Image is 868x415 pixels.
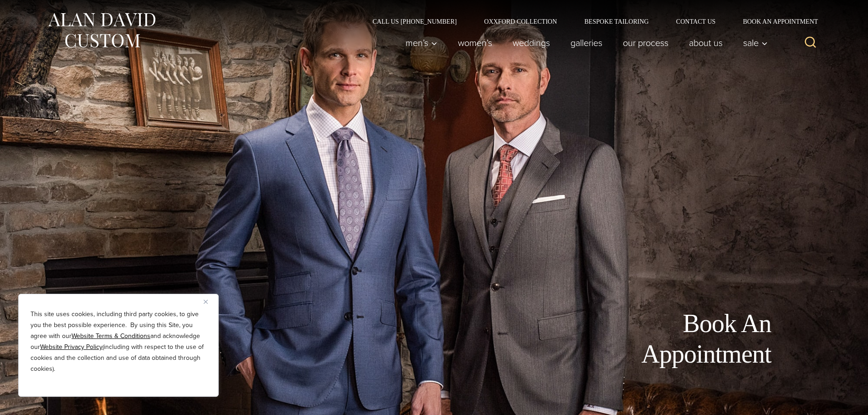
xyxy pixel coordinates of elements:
[560,34,612,52] a: Galleries
[470,18,570,25] a: Oxxford Collection
[359,18,471,25] a: Call Us [PHONE_NUMBER]
[406,38,437,47] span: Men’s
[447,34,502,52] a: Women’s
[395,34,772,52] nav: Primary Navigation
[47,10,156,51] img: Alan David Custom
[502,34,560,52] a: weddings
[570,18,662,25] a: Bespoke Tailoring
[663,18,729,25] a: Contact Us
[72,331,150,341] a: Website Terms & Conditions
[729,18,821,25] a: Book an Appointment
[743,38,768,47] span: Sale
[40,342,103,352] a: Website Privacy Policy
[678,34,733,52] a: About Us
[800,32,822,54] button: View Search Form
[204,300,208,304] img: Close
[612,34,678,52] a: Our Process
[31,309,206,374] p: This site uses cookies, including third party cookies, to give you the best possible experience. ...
[204,296,215,307] button: Close
[566,308,771,369] h1: Book An Appointment
[359,18,822,25] nav: Secondary Navigation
